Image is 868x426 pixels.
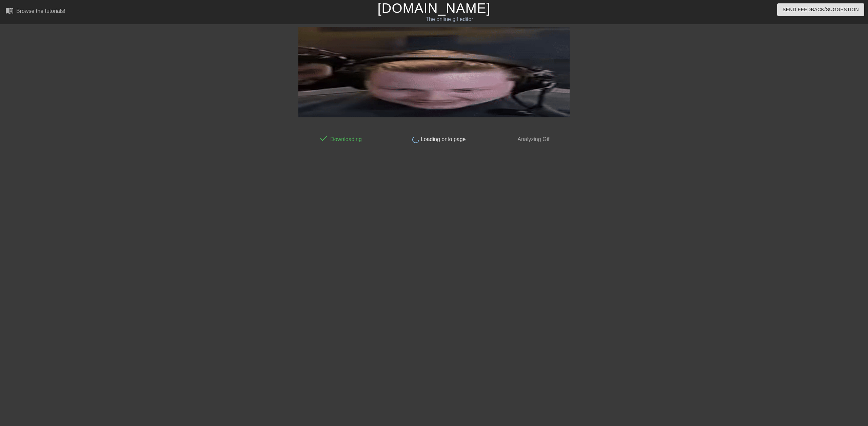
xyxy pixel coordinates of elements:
[329,136,362,142] span: Downloading
[377,1,490,16] a: [DOMAIN_NAME]
[777,3,864,16] button: Send Feedback/Suggestion
[5,6,65,17] a: Browse the tutorials!
[298,27,570,117] img: aRHpv.gif
[419,136,466,142] span: Loading onto page
[516,136,550,142] span: Analyzing Gif
[293,15,606,23] div: The online gif editor
[5,6,14,15] span: menu_book
[16,8,65,14] div: Browse the tutorials!
[319,133,329,143] span: done
[783,5,859,14] span: Send Feedback/Suggestion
